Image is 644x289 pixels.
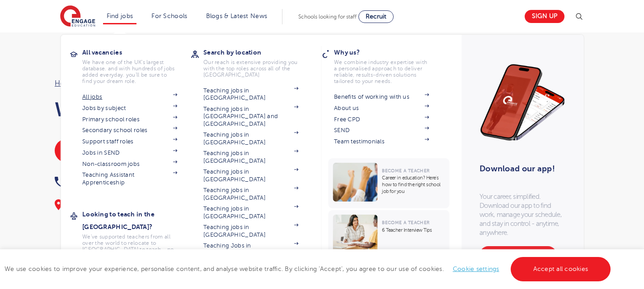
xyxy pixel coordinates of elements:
a: Cookie settings [453,266,499,272]
a: Sign up [525,10,564,23]
a: SEND Vacancies [55,139,126,162]
a: Teaching jobs in [GEOGRAPHIC_DATA] [203,168,298,183]
a: Become a Teacher6 Teacher Interview Tips [328,210,451,258]
p: 6 Teacher Interview Tips [382,227,445,234]
a: Non-classroom jobs [82,161,177,168]
span: Become a Teacher [382,220,429,225]
a: Secondary school roles [82,127,177,134]
a: SEND [334,127,429,134]
a: Teaching jobs in [GEOGRAPHIC_DATA] and [GEOGRAPHIC_DATA] [203,106,298,128]
a: Support staff roles [82,138,177,145]
a: Accept all cookies [511,257,611,281]
a: Jobs by subject [82,105,177,112]
a: Why us?We combine industry expertise with a personalised approach to deliver reliable, results-dr... [334,46,442,84]
a: All jobs [82,93,177,101]
a: For Schools [151,13,187,19]
a: Primary school roles [82,116,177,123]
div: Make a difference every day by working in SEND, supporting children and young people with special... [55,199,313,237]
p: We have one of the UK's largest database. and with hundreds of jobs added everyday. you'll be sur... [82,59,177,84]
p: We've supported teachers from all over the world to relocate to [GEOGRAPHIC_DATA] to teach - no m... [82,234,177,271]
a: Teaching Assistant Apprenticeship [82,171,177,186]
a: Download our app [479,246,556,263]
a: Teaching jobs in [GEOGRAPHIC_DATA] [203,205,298,220]
a: Looking to teach in the [GEOGRAPHIC_DATA]?We've supported teachers from all over the world to rel... [82,208,191,271]
h3: Looking to teach in the [GEOGRAPHIC_DATA]? [82,208,191,233]
h3: Why us? [334,46,442,59]
h3: Search by location [203,46,312,59]
p: Career in education? Here’s how to find the right school job for you [382,174,445,195]
a: Team testimonials [334,138,429,145]
span: We use cookies to improve your experience, personalise content, and analyse website traffic. By c... [5,266,613,272]
h1: Work in SEND [55,98,313,121]
a: Jobs in SEND [82,149,177,156]
a: Teaching jobs in [GEOGRAPHIC_DATA] [203,150,298,165]
a: All vacanciesWe have one of the UK's largest database. and with hundreds of jobs added everyday. ... [82,46,191,84]
img: Engage Education [60,5,95,28]
a: Teaching jobs in [GEOGRAPHIC_DATA] [203,224,298,239]
a: Become a TeacherCareer in education? Here’s how to find the right school job for you [328,158,451,208]
a: Teaching jobs in [GEOGRAPHIC_DATA] [203,131,298,146]
a: Teaching Jobs in [GEOGRAPHIC_DATA] [203,242,298,257]
a: Blogs & Latest News [206,13,268,19]
span: Become a Teacher [382,168,429,173]
a: Benefits of working with us [334,93,429,101]
a: Find jobs [107,13,133,19]
span: Recruit [366,13,386,20]
a: Free CPD [334,116,429,123]
a: Recruit [358,10,394,23]
a: About us [334,105,429,112]
p: Our reach is extensive providing you with the top roles across all of the [GEOGRAPHIC_DATA] [203,59,298,78]
span: Schools looking for staff [298,14,357,20]
h3: Download our app! [479,159,561,179]
a: Teaching jobs in [GEOGRAPHIC_DATA] [203,87,298,102]
p: Your career, simplified. Download our app to find work, manage your schedule, and stay in control... [479,192,565,237]
a: Teaching jobs in [GEOGRAPHIC_DATA] [203,187,298,202]
h3: All vacancies [82,46,191,59]
a: 0333 800 7800 [55,175,161,189]
a: Home [55,79,75,87]
nav: breadcrumb [55,78,313,89]
p: We combine industry expertise with a personalised approach to deliver reliable, results-driven so... [334,59,429,84]
a: Search by locationOur reach is extensive providing you with the top roles across all of the [GEOG... [203,46,312,78]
